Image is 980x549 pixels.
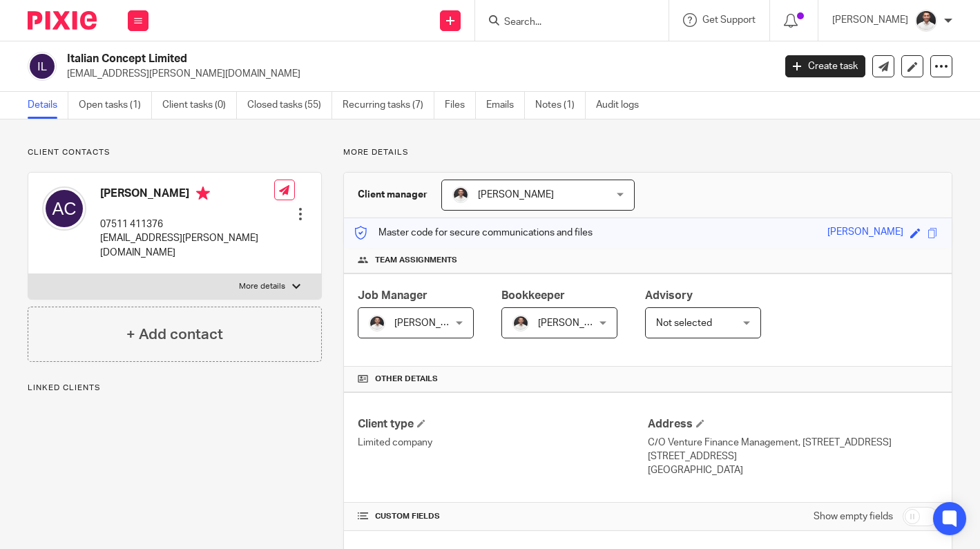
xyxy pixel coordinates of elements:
p: C/O Venture Finance Management, [STREET_ADDRESS] [648,436,938,450]
a: Audit logs [596,92,649,119]
span: Team assignments [375,255,457,266]
span: [PERSON_NAME] [538,318,614,328]
h4: Client type [358,417,648,432]
h2: Italian Concept Limited [67,52,625,66]
a: Details [28,92,68,119]
p: [EMAIL_ADDRESS][PERSON_NAME][DOMAIN_NAME] [67,67,765,81]
a: Emails [486,92,525,119]
a: Files [445,92,476,119]
p: [STREET_ADDRESS] [648,450,938,463]
label: Show empty fields [814,510,893,523]
input: Search [503,17,627,29]
div: [PERSON_NAME] [827,225,903,241]
span: [PERSON_NAME] [478,190,554,200]
a: Client tasks (0) [162,92,237,119]
p: Master code for secure communications and files [354,226,593,240]
img: svg%3E [42,186,86,231]
p: Limited company [358,436,648,450]
img: dom%20slack.jpg [452,186,469,203]
img: dom%20slack.jpg [512,315,529,331]
span: Not selected [656,318,712,328]
p: 07511 411376 [100,218,274,231]
span: Bookkeeper [501,290,565,301]
img: Pixie [28,11,97,30]
span: Get Support [702,15,756,25]
p: Client contacts [28,147,322,158]
img: dom%20slack.jpg [369,315,385,331]
img: dom%20slack.jpg [915,10,937,32]
h4: [PERSON_NAME] [100,186,274,204]
p: [EMAIL_ADDRESS][PERSON_NAME][DOMAIN_NAME] [100,231,274,260]
span: [PERSON_NAME] [394,318,470,328]
h4: Address [648,417,938,432]
p: Linked clients [28,383,322,394]
h4: CUSTOM FIELDS [358,511,648,522]
i: Primary [196,186,210,200]
h3: Client manager [358,188,427,202]
a: Recurring tasks (7) [343,92,434,119]
h4: + Add contact [126,324,223,345]
p: More details [343,147,952,158]
p: [PERSON_NAME] [832,13,908,27]
span: Other details [375,374,438,385]
a: Create task [785,55,865,77]
span: Advisory [645,290,693,301]
a: Open tasks (1) [79,92,152,119]
p: More details [239,281,285,292]
a: Notes (1) [535,92,586,119]
span: Job Manager [358,290,427,301]
a: Closed tasks (55) [247,92,332,119]
img: svg%3E [28,52,57,81]
p: [GEOGRAPHIC_DATA] [648,463,938,477]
